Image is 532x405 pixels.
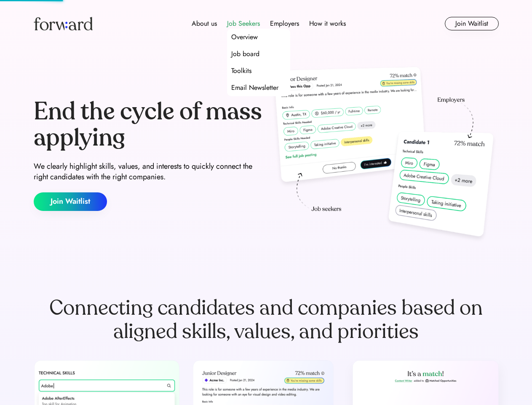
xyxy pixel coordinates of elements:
[231,66,251,76] div: Toolkits
[34,296,499,343] div: Connecting candidates and companies based on aligned skills, values, and priorities
[34,17,93,30] img: Forward logo
[34,161,263,182] div: We clearly highlight skills, values, and interests to quickly connect the right candidates with t...
[231,49,259,59] div: Job board
[309,19,346,29] div: How it works
[227,19,260,29] div: Job Seekers
[231,83,278,93] div: Email Newsletter
[34,192,107,211] button: Join Waitlist
[445,17,499,30] button: Join Waitlist
[270,64,499,246] img: hero-image.png
[34,99,263,151] div: End the cycle of mass applying
[231,32,258,42] div: Overview
[192,19,217,29] div: About us
[270,19,299,29] div: Employers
